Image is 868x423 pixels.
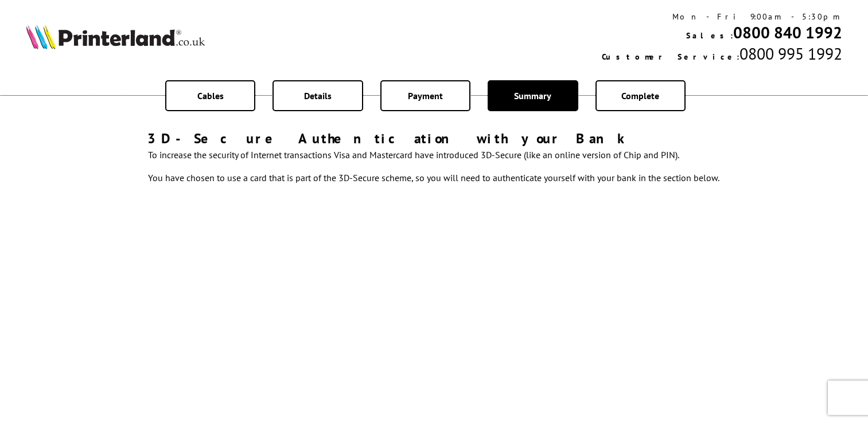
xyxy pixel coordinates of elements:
[739,43,842,64] span: 0800 995 1992
[26,24,205,49] img: Printerland Logo
[621,90,659,101] span: Complete
[147,130,721,147] div: 3D-Secure Authentication with your Bank
[408,90,443,101] span: Payment
[304,90,332,101] span: Details
[733,22,842,43] a: 0800 840 1992
[602,11,842,22] div: Mon - Fri 9:00am - 5:30pm
[602,52,739,62] span: Customer Service:
[514,90,551,101] span: Summary
[148,149,719,183] span: To increase the security of Internet transactions Visa and Mastercard have introduced 3D-Secure (...
[686,30,733,41] span: Sales:
[197,90,224,101] span: Cables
